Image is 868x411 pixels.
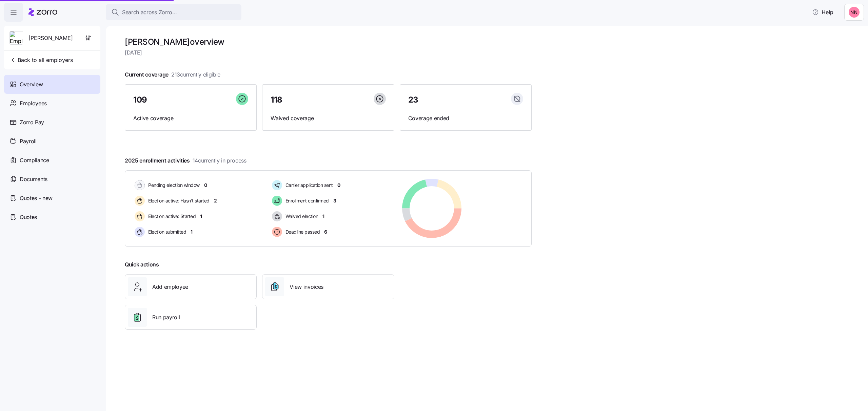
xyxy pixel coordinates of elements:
a: Employees [4,94,100,113]
span: 3 [333,197,336,204]
span: Overview [20,80,43,89]
a: Quotes [4,208,100,226]
span: 23 [408,96,418,104]
span: Documents [20,175,47,183]
span: 6 [324,229,327,235]
span: Zorro Pay [20,118,44,127]
span: Employees [20,99,47,108]
span: [PERSON_NAME] [28,34,73,42]
span: Back to all employers [9,56,73,64]
span: 1 [191,229,193,235]
span: Quick actions [125,260,159,269]
span: Quotes [20,213,37,221]
span: 2 [214,197,217,204]
img: Employer logo [10,31,23,45]
span: Deadline passed [283,229,320,235]
img: 37cb906d10cb440dd1cb011682786431 [849,7,860,18]
span: Add employee [152,283,188,291]
span: Enrollment confirmed [283,197,329,204]
span: Election submitted [146,229,186,235]
a: Compliance [4,151,100,170]
a: Payroll [4,132,100,151]
a: Overview [4,75,100,94]
span: Run payroll [152,313,180,322]
span: View invoices [290,283,323,291]
span: 1 [200,213,202,220]
span: Compliance [20,156,49,165]
span: Waived election [283,213,318,220]
a: Quotes - new [4,189,100,208]
a: Documents [4,170,100,189]
span: Quotes - new [20,194,53,202]
span: Help [812,8,833,16]
button: Help [807,5,839,19]
a: Zorro Pay [4,113,100,132]
span: Election active: Hasn't started [146,197,210,204]
span: Coverage ended [408,114,523,123]
span: Election active: Started [146,213,196,220]
span: Payroll [20,137,37,146]
button: Back to all employers [7,53,76,67]
span: 1 [322,213,324,220]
